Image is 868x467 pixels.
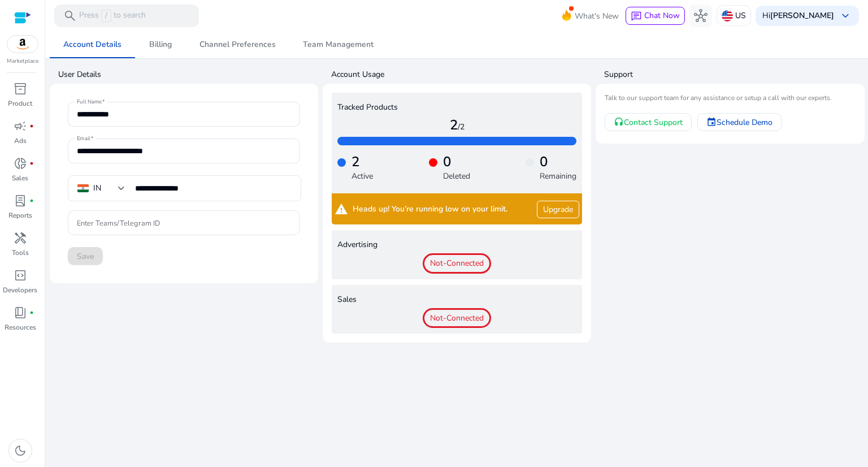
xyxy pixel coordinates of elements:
mat-label: Email [77,135,90,143]
h4: Support [604,69,864,80]
p: Reports [8,210,32,220]
span: donut_small [14,157,27,170]
p: Ads [14,136,27,146]
span: lab_profile [14,194,27,207]
button: hub [689,5,712,27]
mat-icon: warning [335,200,348,218]
span: fiber_manual_record [29,310,34,315]
span: Schedule Demo [717,116,772,128]
a: Contact Support [605,113,692,131]
span: handyman [14,231,27,245]
h4: Sales [337,295,576,305]
p: Active [351,170,373,182]
p: Resources [5,322,36,332]
span: Billing [149,41,172,49]
span: search [63,9,77,23]
p: Remaining [540,170,576,182]
span: Account Details [63,41,121,49]
span: /2 [458,122,465,132]
button: chatChat Now [626,7,685,25]
mat-icon: event [706,117,717,127]
p: Hi [762,12,834,20]
div: IN [93,182,101,194]
h4: 2 [351,154,373,170]
span: keyboard_arrow_down [839,9,852,23]
span: fiber_manual_record [29,161,34,166]
span: fiber_manual_record [29,124,34,128]
h4: Account Usage [331,69,591,80]
span: Team Management [303,41,374,49]
span: What's New [575,6,619,26]
img: amazon.svg [7,36,38,53]
span: campaign [14,119,27,133]
span: Not-Connected [423,308,491,328]
span: code_blocks [14,269,27,282]
mat-label: Full Name [77,98,102,106]
span: hub [694,9,708,23]
span: Channel Preferences [199,41,276,49]
h4: 0 [540,154,576,170]
h4: 0 [443,154,470,170]
p: Product [8,98,32,109]
span: fiber_manual_record [29,198,34,203]
p: US [735,6,746,25]
h4: Tracked Products [337,103,576,113]
span: book_4 [14,306,27,319]
h4: 2 [337,117,576,133]
h4: Advertising [337,240,576,250]
p: Deleted [443,170,470,182]
span: Not-Connected [423,253,491,274]
span: Chat Now [644,10,680,21]
p: Developers [3,285,37,295]
span: Contact Support [624,116,683,128]
span: / [101,10,111,22]
span: dark_mode [14,444,27,457]
mat-card-subtitle: Talk to our support team for any assistance or setup a call with our experts. [605,93,855,103]
b: [PERSON_NAME] [770,10,834,21]
p: Tools [12,248,29,258]
p: Sales [12,173,28,183]
p: Marketplace [7,57,38,66]
h4: User Details [58,69,318,80]
span: Heads up! You’re running low on your limit. [353,205,507,214]
span: chat [631,11,642,22]
span: inventory_2 [14,82,27,96]
mat-icon: headset [614,117,624,127]
p: Press to search [79,10,146,22]
a: Upgrade [537,201,579,218]
img: us.svg [722,10,733,21]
